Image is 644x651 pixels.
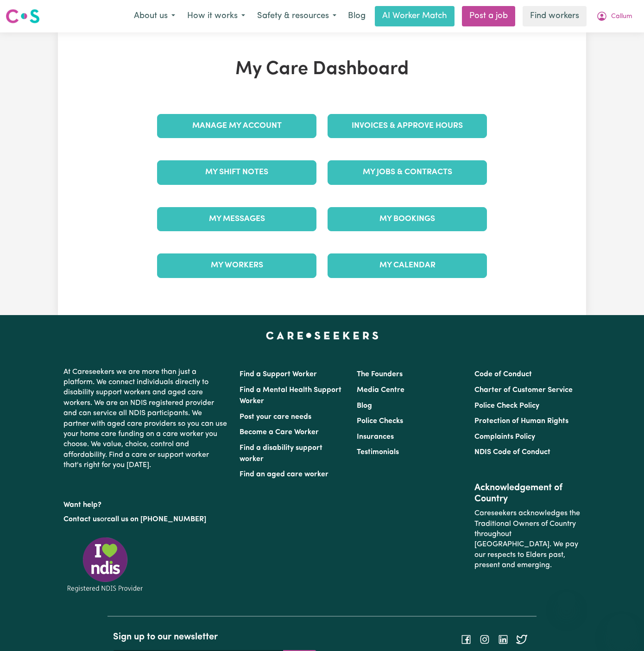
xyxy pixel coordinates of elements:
[328,207,487,231] a: My Bookings
[590,6,638,26] button: My Account
[63,363,228,474] p: At Careseekers we are more than just a platform. We connect individuals directly to disability su...
[240,471,328,478] a: Find an aged care worker
[357,433,394,441] a: Insurances
[516,636,527,643] a: Follow Careseekers on Twitter
[611,12,632,22] span: Callum
[63,511,228,528] p: or
[357,417,403,425] a: Police Checks
[6,8,40,25] img: Careseekers logo
[240,444,322,463] a: Find a disability support worker
[474,371,532,378] a: Code of Conduct
[357,386,404,394] a: Media Centre
[240,413,311,421] a: Post your care needs
[6,6,40,27] a: Careseekers logo
[157,253,316,278] a: My Workers
[557,592,576,610] iframe: Close message
[523,6,587,26] a: Find workers
[240,371,317,378] a: Find a Support Worker
[240,429,319,436] a: Become a Care Worker
[607,614,637,644] iframe: Button to launch messaging window
[357,402,372,410] a: Blog
[152,58,492,81] h1: My Care Dashboard
[63,536,147,594] img: Registered NDIS provider
[474,402,539,410] a: Police Check Policy
[375,6,455,26] a: AI Worker Match
[474,433,535,441] a: Complaints Policy
[181,6,251,26] button: How it works
[474,386,573,394] a: Charter of Customer Service
[357,449,399,456] a: Testimonials
[461,636,472,643] a: Follow Careseekers on Facebook
[474,505,581,574] p: Careseekers acknowledges the Traditional Owners of Country throughout [GEOGRAPHIC_DATA]. We pay o...
[157,114,316,138] a: Manage My Account
[474,417,568,425] a: Protection of Human Rights
[63,496,228,510] p: Want help?
[251,6,342,26] button: Safety & resources
[328,160,487,184] a: My Jobs & Contracts
[479,636,490,643] a: Follow Careseekers on Instagram
[157,207,316,231] a: My Messages
[328,114,487,138] a: Invoices & Approve Hours
[462,6,515,26] a: Post a job
[328,253,487,278] a: My Calendar
[107,516,206,523] a: call us on [PHONE_NUMBER]
[474,449,550,456] a: NDIS Code of Conduct
[498,636,509,643] a: Follow Careseekers on LinkedIn
[157,160,316,184] a: My Shift Notes
[240,386,341,405] a: Find a Mental Health Support Worker
[113,632,316,643] h2: Sign up to our newsletter
[266,332,379,339] a: Careseekers home page
[342,6,371,26] a: Blog
[63,516,100,523] a: Contact us
[357,371,403,378] a: The Founders
[128,6,181,26] button: About us
[474,482,581,505] h2: Acknowledgement of Country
